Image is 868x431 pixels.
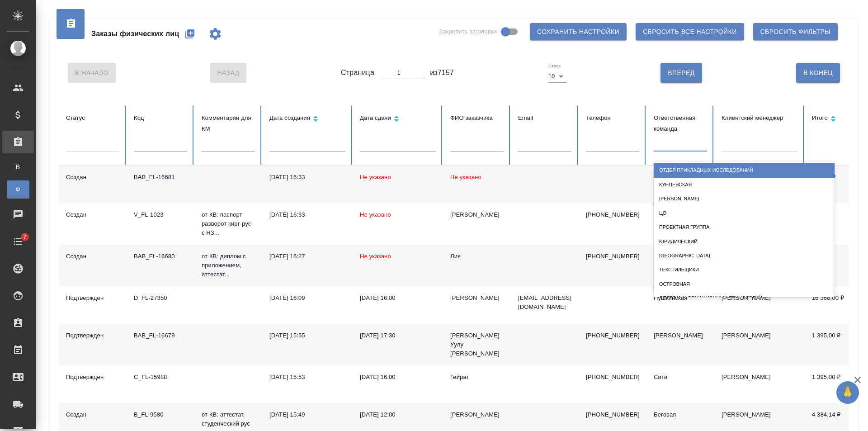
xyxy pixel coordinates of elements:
[134,331,187,340] div: BAB_FL-16679
[530,23,627,40] button: Сохранить настройки
[179,23,201,45] button: Создать
[450,373,504,382] div: Гейрат
[643,26,737,38] span: Сбросить все настройки
[269,252,345,261] div: [DATE] 16:27
[660,63,702,83] button: Вперед
[134,113,187,123] div: Код
[360,373,436,382] div: [DATE] 16:00
[439,27,497,36] span: Закрепить заголовки
[202,210,255,237] p: от КВ: паспорт разворот кирг-рус с НЗ...
[2,230,34,253] a: 7
[450,410,504,419] div: [PERSON_NAME]
[66,331,119,340] div: Подтвержден
[548,70,566,83] div: 10
[586,373,639,382] p: [PHONE_NUMBER]
[654,206,835,220] div: ЦО
[812,113,865,126] div: Сортировка
[586,113,639,123] div: Телефон
[269,210,345,219] div: [DATE] 16:33
[450,174,481,180] span: Не указано
[518,294,571,312] p: [EMAIL_ADDRESS][DOMAIN_NAME]
[66,210,119,219] div: Создан
[450,294,504,303] div: [PERSON_NAME]
[654,220,835,234] div: Проектная группа
[269,173,345,182] div: [DATE] 16:33
[66,373,119,382] div: Подтвержден
[7,180,29,199] a: Ф
[269,113,345,126] div: Сортировка
[66,173,119,182] div: Создан
[537,26,619,38] span: Сохранить настройки
[269,373,345,382] div: [DATE] 15:53
[360,331,436,340] div: [DATE] 17:30
[360,113,436,126] div: Сортировка
[269,331,345,340] div: [DATE] 15:55
[654,410,707,419] div: Беговая
[360,294,436,303] div: [DATE] 16:00
[654,331,707,340] div: [PERSON_NAME]
[66,113,119,123] div: Статус
[654,294,707,303] div: Пушкинская
[202,113,255,134] div: Комментарии для КМ
[134,294,187,303] div: D_FL-27350
[134,210,187,219] div: V_FL-1023
[341,67,374,78] span: Страница
[11,185,25,194] span: Ф
[450,113,504,123] div: ФИО заказчика
[760,26,830,38] span: Сбросить фильтры
[654,291,835,305] div: Отдел информационных технологий
[450,252,504,261] div: Лия
[66,294,119,303] div: Подтвержден
[66,410,119,419] div: Создан
[586,252,639,261] p: [PHONE_NUMBER]
[796,63,840,83] button: В Конец
[654,163,835,177] div: Отдел прикладных исследований
[518,113,571,123] div: Email
[134,373,187,382] div: C_FL-15988
[714,365,805,403] td: [PERSON_NAME]
[450,331,504,358] div: [PERSON_NAME] Уулу [PERSON_NAME]
[836,381,859,404] button: 🙏
[134,173,187,182] div: BAB_FL-16681
[636,23,744,40] button: Сбросить все настройки
[714,324,805,365] td: [PERSON_NAME]
[7,158,29,176] a: В
[753,23,838,40] button: Сбросить фильтры
[654,192,835,206] div: [PERSON_NAME]
[714,286,805,324] td: [PERSON_NAME]
[66,252,119,261] div: Создан
[654,277,835,291] div: Островная
[360,410,436,419] div: [DATE] 12:00
[269,294,345,303] div: [DATE] 16:09
[134,410,187,419] div: B_FL-9580
[654,263,835,277] div: Текстильщики
[668,67,694,79] span: Вперед
[202,252,255,279] p: от КВ: диплом с приложением, аттестат...
[654,113,707,134] div: Ответственная команда
[654,235,835,249] div: Юридический
[840,383,855,402] span: 🙏
[91,28,179,39] span: Заказы физических лиц
[586,210,639,219] p: [PHONE_NUMBER]
[269,410,345,419] div: [DATE] 15:49
[548,64,561,68] label: Строк
[430,67,454,78] span: из 7157
[360,211,391,218] span: Не указано
[18,232,32,242] span: 7
[654,178,835,192] div: Кунцевская
[654,249,835,263] div: [GEOGRAPHIC_DATA]
[450,210,504,219] div: [PERSON_NAME]
[586,331,639,340] p: [PHONE_NUMBER]
[360,174,391,180] span: Не указано
[134,252,187,261] div: BAB_FL-16680
[586,410,639,419] p: [PHONE_NUMBER]
[360,253,391,260] span: Не указано
[11,162,25,171] span: В
[722,113,797,123] div: Клиентский менеджер
[803,67,833,79] span: В Конец
[654,373,707,382] div: Сити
